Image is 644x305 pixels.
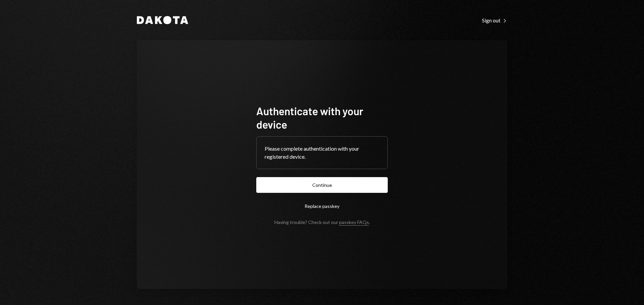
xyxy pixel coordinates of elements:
[274,219,370,225] div: Having trouble? Check out our .
[339,219,369,226] a: passkey FAQs
[482,17,507,24] div: Sign out
[256,104,388,131] h1: Authenticate with your device
[256,198,388,214] button: Replace passkey
[482,16,507,24] a: Sign out
[256,177,388,193] button: Continue
[265,145,379,161] div: Please complete authentication with your registered device.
